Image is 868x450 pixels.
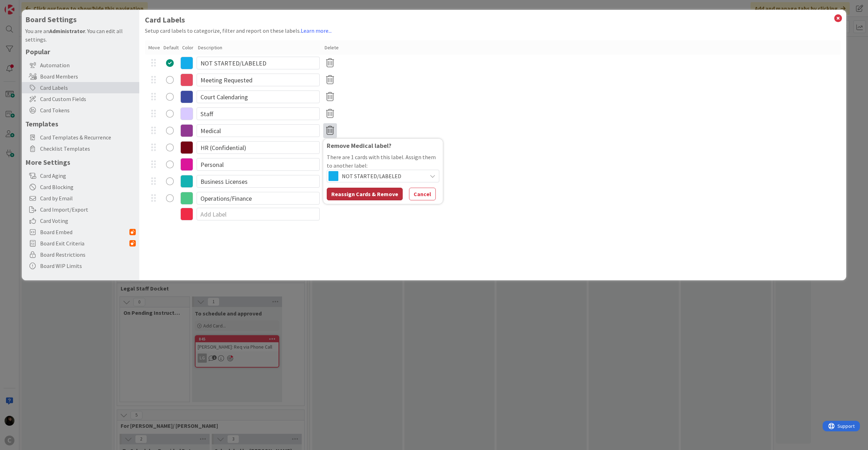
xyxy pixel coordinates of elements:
div: Board Members [22,71,139,82]
input: Edit Label [197,141,320,154]
div: Default [164,44,179,51]
div: Card Aging [22,170,139,181]
input: Edit Label [197,124,320,137]
div: Automation [22,60,139,71]
a: Learn more... [301,27,332,34]
span: Card Tokens [40,106,136,114]
h1: Card Labels [145,15,841,24]
input: Edit Label [197,74,320,86]
h5: Templates [25,119,136,128]
div: Card Import/Export [22,204,139,215]
span: Checklist Templates [40,144,136,153]
input: Edit Label [197,175,320,188]
div: You are an . You can edit all settings. [25,27,136,44]
input: Edit Label [197,107,320,120]
div: Setup card labels to categorize, filter and report on these labels. [145,26,841,35]
div: Move [148,44,160,51]
div: Remove Medical label? [327,142,439,149]
h4: Board Settings [25,15,136,24]
b: Administrator [49,27,85,35]
span: NOT STARTED/LABELED [342,171,423,181]
div: Board WIP Limits [22,260,139,271]
input: Add Label [197,208,320,220]
span: Board Embed [40,228,129,236]
input: Edit Label [197,192,320,205]
div: Card Blocking [22,181,139,193]
div: Color [182,44,194,51]
span: Card Voting [40,217,136,225]
span: Board Exit Criteria [40,239,129,248]
h5: More Settings [25,158,136,167]
button: Reassign Cards & Remove [327,188,403,200]
input: Edit Label [197,158,320,171]
div: Description [198,44,321,51]
span: Card Custom Fields [40,95,136,103]
input: Edit Label [197,57,320,69]
div: Card Labels [22,82,139,93]
span: Support [15,1,32,10]
h5: Popular [25,47,136,56]
span: Board Restrictions [40,250,136,259]
div: There are 1 cards with this label. Assign them to another label: [327,153,439,182]
button: Cancel [409,188,436,200]
input: Edit Label [197,90,320,103]
div: Delete [325,44,339,51]
span: Card by Email [40,194,136,202]
span: Card Templates & Recurrence [40,133,136,142]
